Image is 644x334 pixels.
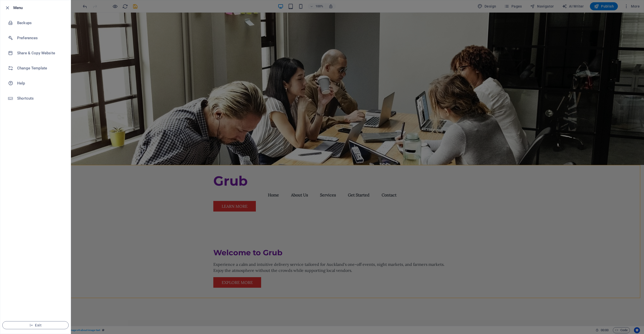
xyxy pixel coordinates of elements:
h6: Change Template [17,65,64,71]
h6: Menu [13,5,67,11]
span: Exit [7,323,64,327]
h6: Share & Copy Website [17,50,64,56]
h6: Backups [17,20,64,26]
h6: Shortcuts [17,95,64,101]
button: Exit [2,321,69,329]
h6: Preferences [17,35,64,41]
a: Help [0,76,71,91]
h6: Help [17,80,64,86]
